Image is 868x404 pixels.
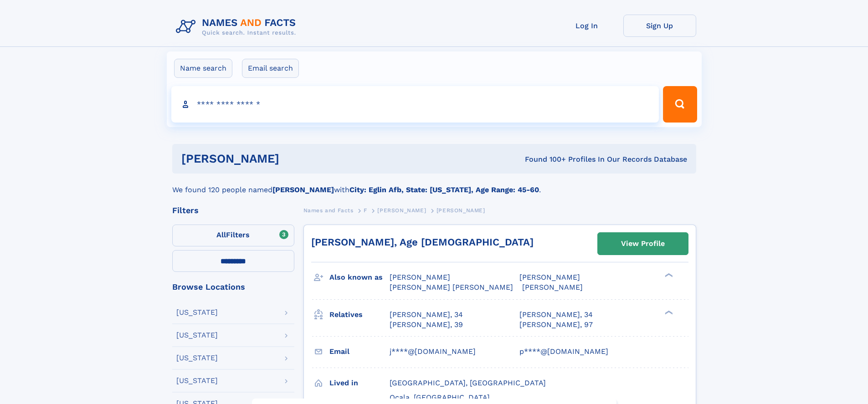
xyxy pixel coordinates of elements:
[364,205,367,216] a: F
[519,320,593,330] a: [PERSON_NAME], 97
[663,272,673,278] div: ❯
[663,309,673,315] div: ❯
[176,332,218,339] div: [US_STATE]
[329,270,390,285] h3: Also known as
[172,206,294,215] div: Filters
[172,283,294,291] div: Browse Locations
[377,205,426,216] a: [PERSON_NAME]
[176,377,218,384] div: [US_STATE]
[176,309,218,316] div: [US_STATE]
[172,225,294,246] label: Filters
[171,86,659,123] input: search input
[390,378,546,387] span: [GEOGRAPHIC_DATA], [GEOGRAPHIC_DATA]
[437,207,485,214] span: [PERSON_NAME]
[242,59,299,78] label: Email search
[349,185,539,194] b: City: Eglin Afb, State: [US_STATE], Age Range: 45-60
[172,174,696,195] div: We found 120 people named with .
[598,233,688,255] a: View Profile
[377,207,426,214] span: [PERSON_NAME]
[311,236,534,248] a: [PERSON_NAME], Age [DEMOGRAPHIC_DATA]
[519,310,593,320] a: [PERSON_NAME], 34
[402,154,687,164] div: Found 100+ Profiles In Our Records Database
[329,307,390,322] h3: Relatives
[522,283,583,291] span: [PERSON_NAME]
[272,185,334,194] b: [PERSON_NAME]
[329,344,390,359] h3: Email
[623,15,696,37] a: Sign Up
[621,233,665,254] div: View Profile
[390,283,513,291] span: [PERSON_NAME] [PERSON_NAME]
[390,273,450,281] span: [PERSON_NAME]
[329,375,390,391] h3: Lived in
[181,153,402,164] h1: [PERSON_NAME]
[172,15,303,39] img: Logo Names and Facts
[663,86,697,123] button: Search Button
[519,273,580,281] span: [PERSON_NAME]
[550,15,623,37] a: Log In
[390,310,463,320] a: [PERSON_NAME], 34
[390,320,463,330] a: [PERSON_NAME], 39
[176,354,218,362] div: [US_STATE]
[364,207,367,214] span: F
[216,230,226,239] span: All
[390,393,490,402] span: Ocala, [GEOGRAPHIC_DATA]
[303,205,354,216] a: Names and Facts
[174,59,232,78] label: Name search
